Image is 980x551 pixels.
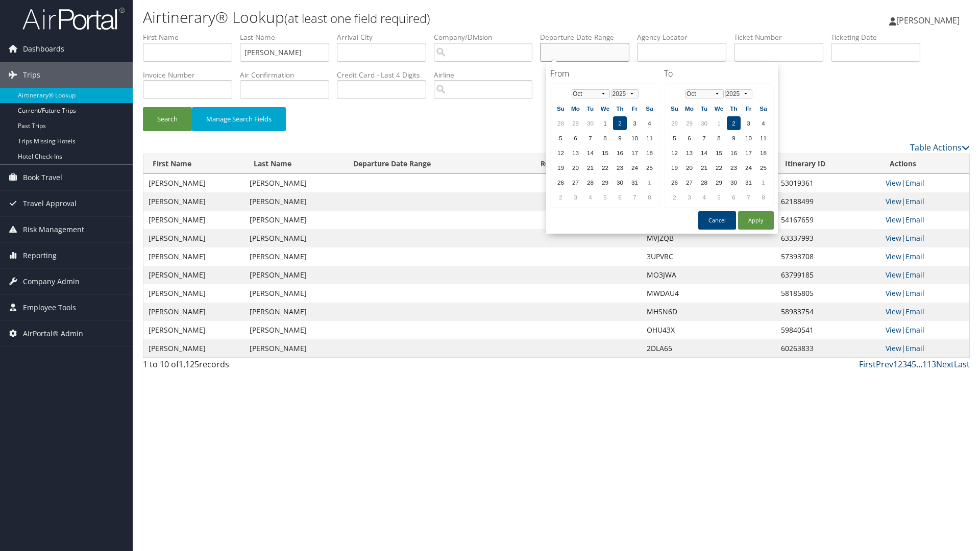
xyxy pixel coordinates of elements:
td: [PERSON_NAME] [143,211,244,229]
td: [PERSON_NAME] [143,303,244,321]
td: 2 [554,190,568,204]
td: 63337993 [776,229,880,247]
td: 6 [727,190,741,204]
td: 24 [742,161,755,174]
td: 1 [598,116,612,130]
td: 4 [756,116,770,130]
td: 3 [682,190,696,204]
td: | [880,174,969,192]
td: 4 [643,116,656,130]
td: 15 [712,146,726,160]
td: 24 [628,161,642,174]
a: View [886,270,901,280]
td: 27 [682,176,696,189]
td: 23 [727,161,741,174]
td: [PERSON_NAME] [244,211,344,229]
td: 59840541 [776,321,880,339]
a: 3 [902,359,907,370]
th: Th [613,102,627,115]
label: Ticketing Date [831,32,928,42]
a: Last [954,359,970,370]
button: Manage Search Fields [192,107,286,131]
label: Arrival City [337,32,434,42]
span: Travel Approval [23,191,77,216]
th: Sa [643,102,656,115]
h4: To [664,68,774,79]
a: View [886,343,901,353]
h4: From [550,68,660,79]
td: 30 [727,176,741,189]
td: 9 [727,131,741,145]
td: 19 [668,161,681,174]
td: 5 [554,131,568,145]
a: Email [905,307,924,316]
td: 12 [554,146,568,160]
td: 2 [613,116,627,130]
td: 7 [583,131,597,145]
td: 2 [727,116,741,130]
td: [PERSON_NAME] [244,284,344,303]
td: 27 [569,176,582,189]
td: MWDAU4 [642,284,776,303]
td: 58185805 [776,284,880,303]
td: 28 [554,116,568,130]
td: MO3JWA [642,266,776,284]
td: [PERSON_NAME] [143,321,244,339]
td: 30 [583,116,597,130]
td: | [880,229,969,247]
a: Email [905,288,924,298]
td: 4 [583,190,597,204]
td: 29 [569,116,582,130]
a: 4 [907,359,912,370]
td: [PERSON_NAME] [143,284,244,303]
td: [PERSON_NAME] [244,229,344,247]
td: 13 [682,146,696,160]
td: 9 [613,131,627,145]
th: Th [727,102,741,115]
th: We [712,102,726,115]
td: 28 [668,116,681,130]
span: … [916,359,922,370]
th: Tu [583,102,597,115]
th: Last Name: activate to sort column ascending [244,154,344,174]
a: 2 [898,359,902,370]
td: 63799185 [776,266,880,284]
td: 14 [583,146,597,160]
label: Air Confirmation [240,70,337,80]
label: Company/Division [434,32,540,42]
a: Email [905,270,924,280]
small: (at least one field required) [284,10,430,27]
td: 8 [712,131,726,145]
td: 5 [668,131,681,145]
th: Mo [682,102,696,115]
td: 2 [668,190,681,204]
td: [PERSON_NAME] [143,174,244,192]
td: 29 [598,176,612,189]
td: 1 [756,176,770,189]
td: 25 [643,161,656,174]
td: 3UPVRC [642,247,776,266]
button: Search [143,107,192,131]
td: OHU43X [642,321,776,339]
td: 6 [682,131,696,145]
td: 17 [742,146,755,160]
a: [PERSON_NAME] [889,5,970,36]
th: Itinerary ID: activate to sort column ascending [776,154,880,174]
a: Table Actions [910,142,970,153]
td: | [880,321,969,339]
td: [PERSON_NAME] [143,229,244,247]
span: [PERSON_NAME] [896,15,960,26]
td: 62188499 [776,192,880,211]
th: Return Date: activate to sort column descending [531,154,642,174]
a: Email [905,196,924,206]
td: [PERSON_NAME] [244,321,344,339]
a: View [886,307,901,316]
td: MVJZQB [642,229,776,247]
label: Agency Locator [637,32,734,42]
span: Risk Management [23,217,84,242]
th: Fr [628,102,642,115]
td: [PERSON_NAME] [143,192,244,211]
td: 18 [643,146,656,160]
td: 11 [756,131,770,145]
td: 60263833 [776,339,880,358]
